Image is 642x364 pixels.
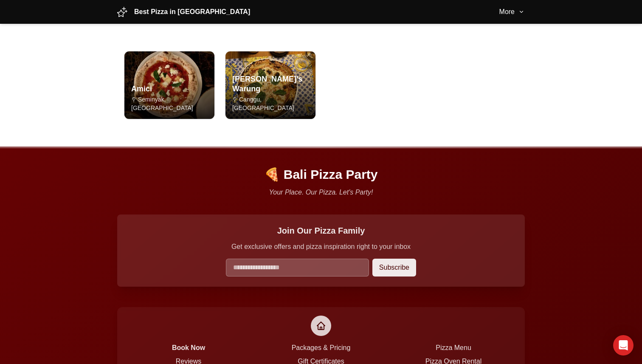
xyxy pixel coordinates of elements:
[131,84,208,94] h3: Amici
[232,74,309,93] h3: [PERSON_NAME]'s Warung
[117,7,250,17] a: Best Pizza in [GEOGRAPHIC_DATA]
[613,335,634,356] div: Open Intercom Messenger
[124,51,215,119] a: Read review of Amici
[124,51,214,119] img: Amici
[232,95,309,112] p: Canggu, [GEOGRAPHIC_DATA]
[131,95,208,112] p: Seminyak, [GEOGRAPHIC_DATA]
[292,344,351,351] a: Packages & Pricing
[225,51,316,119] a: Read review of Anita's Warung
[499,7,515,17] span: More
[225,51,315,119] img: Anita's Warung
[117,167,525,182] p: 🍕 Bali Pizza Party
[127,225,515,237] h3: Join Our Pizza Family
[127,242,515,252] p: Get exclusive offers and pizza inspiration right to your inbox
[372,259,416,277] button: Subscribe
[131,97,136,102] img: Location
[436,344,471,351] a: Pizza Menu
[117,187,525,198] p: Your Place. Our Pizza. Let's Party!
[172,344,205,351] a: Book Now
[232,97,237,102] img: Location
[134,7,250,17] span: Best Pizza in [GEOGRAPHIC_DATA]
[117,7,127,17] img: Pizza slice
[499,7,525,17] button: More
